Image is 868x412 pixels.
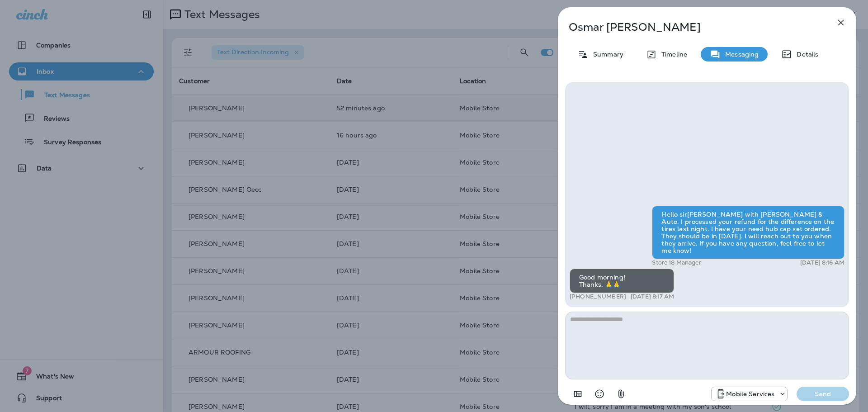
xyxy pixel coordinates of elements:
p: [DATE] 8:17 AM [631,293,674,300]
div: +1 (402) 537-0264 [712,388,787,399]
div: Good morning! Thanks. 🙏🙏 [570,269,674,293]
p: Summary [589,51,623,58]
p: Mobile Services [726,390,774,398]
button: Add in a premade template [569,385,587,403]
p: Osmar [PERSON_NAME] [569,21,816,33]
p: Timeline [657,51,687,58]
p: [PHONE_NUMBER] [570,293,626,300]
p: Details [792,51,818,58]
p: [DATE] 8:16 AM [800,259,844,266]
p: Messaging [721,51,759,58]
p: Store 18 Manager [652,259,701,266]
div: Hello sir[PERSON_NAME] with [PERSON_NAME] & Auto. I processed your refund for the difference on t... [652,206,844,259]
button: Select an emoji [590,385,609,403]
